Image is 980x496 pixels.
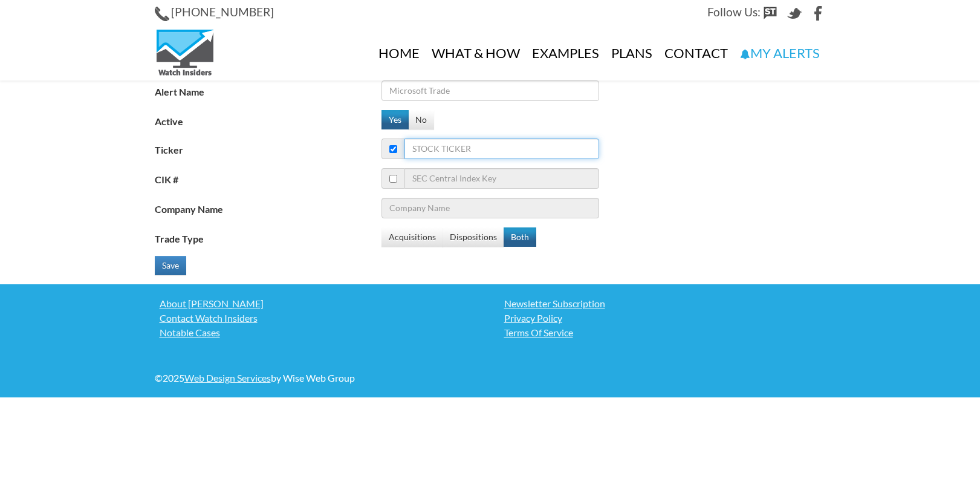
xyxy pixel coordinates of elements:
[381,227,443,247] button: Acquisitions
[499,311,826,325] a: Privacy Policy
[171,5,274,19] span: [PHONE_NUMBER]
[408,110,434,129] button: No
[734,26,826,80] a: My Alerts
[811,6,826,21] img: Facebook
[526,26,605,80] a: Examples
[155,296,481,311] a: About [PERSON_NAME]
[155,371,481,385] div: © 2025 by Wise Web Group
[155,110,381,129] label: Active
[155,311,481,325] a: Contact Watch Insiders
[155,227,381,246] label: Trade Type
[372,26,426,80] a: Home
[787,6,802,21] img: Twitter
[426,26,526,80] a: What & How
[404,139,599,159] input: Stock Ticker
[499,325,826,340] a: Terms Of Service
[155,198,381,217] label: Company Name
[499,296,826,311] a: Newsletter Subscription
[155,168,381,187] label: CIK #
[184,372,271,383] a: Web Design Services
[155,7,169,21] img: Phone
[707,5,761,19] span: Follow Us:
[381,80,599,101] input: Microsoft Trade
[404,168,599,189] input: SEC Central Index Key
[155,139,381,157] label: Ticker
[443,227,504,247] button: Dispositions
[155,256,186,275] button: Save
[155,325,481,340] a: Notable Cases
[605,26,658,80] a: Plans
[381,110,409,129] button: Yes
[504,227,536,247] button: Both
[763,6,777,21] img: StockTwits
[658,26,734,80] a: Contact
[155,80,381,99] label: Alert Name
[381,198,599,218] input: Company Name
